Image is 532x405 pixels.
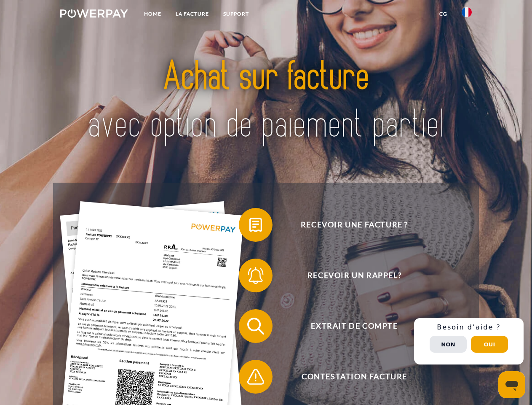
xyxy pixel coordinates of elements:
span: Contestation Facture [251,360,457,394]
img: fr [462,7,472,17]
a: LA FACTURE [168,6,216,22]
button: Non [430,336,467,353]
h3: Besoin d’aide ? [419,323,519,332]
img: logo-powerpay-white.svg [60,9,128,18]
div: Schnellhilfe [414,318,524,364]
img: qb_warning.svg [245,366,266,387]
img: qb_search.svg [245,316,266,337]
button: Recevoir une facture ? [239,208,458,242]
span: Recevoir un rappel? [251,259,457,292]
button: Contestation Facture [239,360,458,394]
iframe: Bouton de lancement de la fenêtre de messagerie [498,371,525,398]
img: qb_bell.svg [245,265,266,286]
button: Recevoir un rappel? [239,259,458,292]
a: Home [137,6,168,22]
a: CG [432,6,454,22]
button: Extrait de compte [239,309,458,343]
span: Recevoir une facture ? [251,208,457,242]
button: Oui [471,336,508,353]
img: title-powerpay_fr.svg [80,40,452,162]
a: Support [216,6,256,22]
img: qb_bill.svg [245,214,266,235]
span: Extrait de compte [251,309,457,343]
